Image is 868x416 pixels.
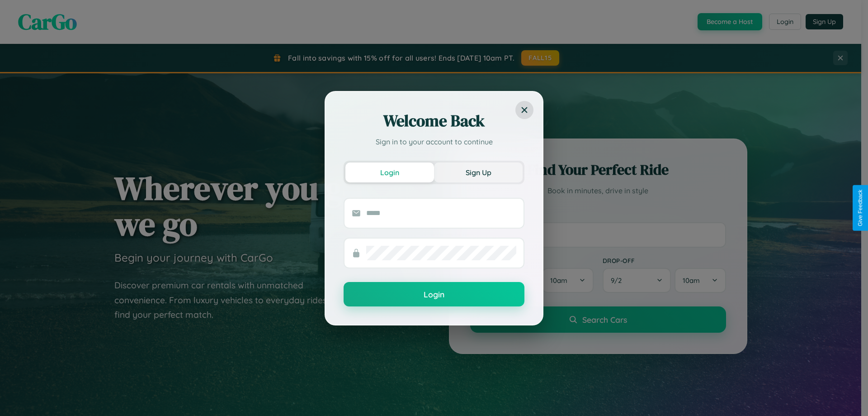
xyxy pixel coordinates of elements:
[857,190,863,226] div: Give Feedback
[344,110,524,132] h2: Welcome Back
[344,282,524,306] button: Login
[434,163,523,182] button: Sign Up
[344,136,524,147] p: Sign in to your account to continue
[345,163,434,182] button: Login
